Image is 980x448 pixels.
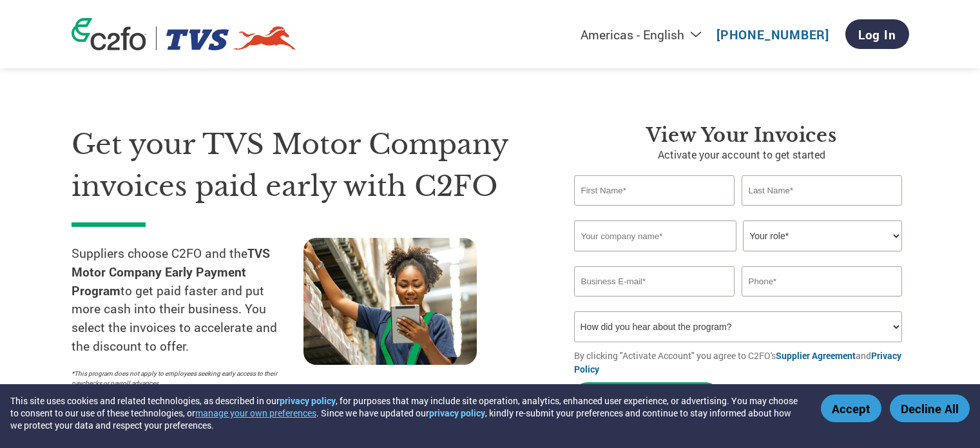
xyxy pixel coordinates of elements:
input: Your company name* [574,220,736,251]
select: Title/Role [743,220,902,251]
div: Inavlid Phone Number [742,298,903,306]
p: Activate your account to get started [574,147,909,162]
a: privacy policy [280,394,336,407]
input: First Name* [574,175,735,206]
p: *This program does not apply to employees seeking early access to their paychecks or payroll adva... [72,369,291,388]
input: Last Name* [742,175,903,206]
img: TVS Motor Company [166,26,297,50]
a: Privacy Policy [574,349,901,375]
div: Invalid first name or first name is too long [574,207,735,215]
p: Suppliers choose C2FO and the to get paid faster and put more cash into their business. You selec... [72,244,303,356]
div: Invalid last name or last name is too long [742,207,903,215]
img: c2fo logo [72,18,146,50]
strong: TVS Motor Company Early Payment Program [72,245,270,298]
a: Supplier Agreement [776,349,856,362]
a: [PHONE_NUMBER] [716,26,829,43]
div: Inavlid Email Address [574,298,735,306]
button: Activate Account [574,382,719,409]
button: manage your own preferences [195,407,316,419]
input: Phone* [742,266,903,297]
a: Log In [845,19,909,49]
p: By clicking "Activate Account" you agree to C2FO's and [574,349,909,376]
h3: View Your Invoices [574,124,909,147]
input: Invalid Email format [574,266,735,297]
img: supply chain worker [303,238,477,365]
a: privacy policy [429,407,485,419]
button: Decline All [890,394,970,422]
h1: Get your TVS Motor Company invoices paid early with C2FO [72,124,535,207]
button: Accept [821,394,881,422]
div: This site uses cookies and related technologies, as described in our , for purposes that may incl... [10,394,802,431]
div: Invalid company name or company name is too long [574,253,903,261]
